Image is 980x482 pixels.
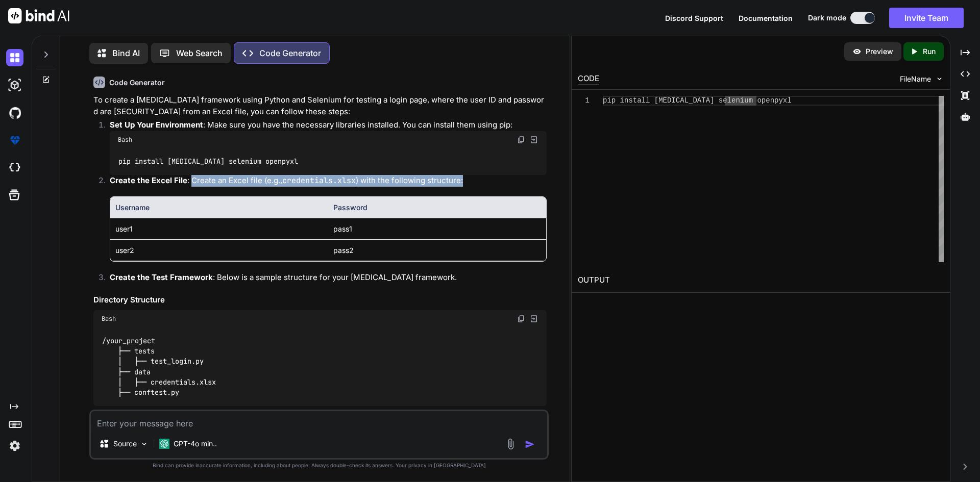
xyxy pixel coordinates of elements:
span: FileName [900,74,931,84]
img: settings [6,437,23,454]
p: Web Search [176,47,223,59]
th: Username [110,197,328,218]
td: pass1 [328,218,546,240]
p: Source [113,439,137,449]
code: credentials.xlsx [282,175,356,186]
code: pip install [MEDICAL_DATA] selenium openpyxl [118,156,299,167]
h2: OUTPUT [572,268,950,292]
img: githubDark [6,104,23,121]
td: pass2 [328,240,546,261]
img: preview [852,47,862,56]
p: To create a [MEDICAL_DATA] framework using Python and Selenium for testing a login page, where th... [93,94,547,117]
th: Password [328,197,546,218]
img: darkChat [6,49,23,66]
button: Documentation [739,13,793,23]
img: GPT-4o mini [159,439,169,449]
div: CODE [578,73,599,85]
span: pip install [MEDICAL_DATA] selenium openpyxl [603,96,792,105]
span: Dark mode [808,13,846,23]
button: Invite Team [889,8,964,28]
img: attachment [505,438,517,450]
p: Bind AI [112,47,140,59]
p: Code Generator [259,47,321,59]
div: 1 [578,96,590,106]
p: GPT-4o min.. [174,439,217,449]
img: chevron down [935,74,944,83]
strong: Set Up Your Environment [110,120,203,130]
img: icon [525,439,535,449]
img: cloudideIcon [6,159,23,176]
p: : Make sure you have the necessary libraries installed. You can install them using pip: [110,119,547,131]
button: Discord Support [665,13,723,23]
code: /your_project ├── tests │ ├── test_login.py ├── data │ ├── credentials.xlsx ├── conftest.py [102,336,216,398]
td: user1 [110,218,328,240]
p: Preview [866,46,893,57]
p: Run [923,46,936,57]
img: premium [6,132,23,149]
img: Open in Browser [529,135,538,144]
h6: Code Generator [109,78,165,88]
span: Bash [102,315,116,323]
span: Bash [118,136,132,144]
img: copy [517,136,525,144]
img: Pick Models [140,440,149,448]
span: Discord Support [665,14,723,22]
td: user2 [110,240,328,261]
p: : Create an Excel file (e.g., ) with the following structure: [110,175,547,187]
img: darkAi-studio [6,77,23,94]
img: Open in Browser [529,314,538,323]
strong: Create the Test Framework [110,272,213,282]
p: : Below is a sample structure for your [MEDICAL_DATA] framework. [110,272,547,284]
p: Bind can provide inaccurate information, including about people. Always double-check its answers.... [89,462,549,469]
img: Bind AI [8,8,69,23]
img: copy [517,315,525,323]
span: Documentation [739,14,793,22]
h3: Directory Structure [93,294,547,306]
strong: Create the Excel File [110,175,187,185]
